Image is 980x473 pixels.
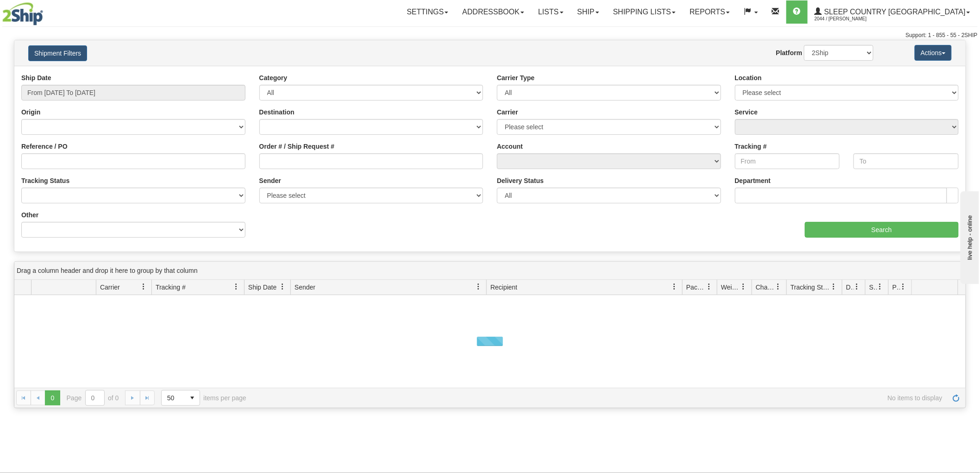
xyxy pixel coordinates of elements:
[815,14,884,24] span: 2044 / [PERSON_NAME]
[21,107,40,117] label: Origin
[400,0,455,24] a: Settings
[873,279,888,295] a: Shipment Issues filter column settings
[161,390,200,406] span: Page sizes drop down
[735,73,762,82] label: Location
[497,142,523,151] label: Account
[167,393,179,403] span: 50
[869,283,877,292] span: Shipment Issues
[822,8,966,16] span: Sleep Country [GEOGRAPHIC_DATA]
[455,0,531,24] a: Addressbook
[259,73,288,82] label: Category
[228,279,244,295] a: Tracking # filter column settings
[21,176,69,185] label: Tracking Status
[735,176,771,185] label: Department
[756,283,775,292] span: Charge
[497,73,534,82] label: Carrier Type
[735,153,840,169] input: From
[21,142,68,151] label: Reference / PO
[295,283,315,292] span: Sender
[67,390,119,406] span: Page of 0
[949,391,964,405] a: Refresh
[259,176,281,185] label: Sender
[735,107,758,117] label: Service
[275,279,290,295] a: Ship Date filter column settings
[721,283,741,292] span: Weight
[156,283,186,292] span: Tracking #
[2,32,978,39] div: Support: 1 - 855 - 55 - 2SHIP
[683,0,737,24] a: Reports
[7,8,86,15] div: live help - online
[497,107,518,117] label: Carrier
[248,283,276,292] span: Ship Date
[161,390,246,406] span: items per page
[21,73,51,82] label: Ship Date
[490,283,517,292] span: Recipient
[606,0,683,24] a: Shipping lists
[686,283,706,292] span: Packages
[808,0,977,24] a: Sleep Country [GEOGRAPHIC_DATA] 2044 / [PERSON_NAME]
[571,0,606,24] a: Ship
[259,142,335,151] label: Order # / Ship Request #
[915,45,952,61] button: Actions
[185,391,200,405] span: select
[854,153,959,169] input: To
[826,279,842,295] a: Tracking Status filter column settings
[735,142,767,151] label: Tracking #
[2,2,43,25] img: logo2044.jpg
[892,283,900,292] span: Pickup Status
[791,283,831,292] span: Tracking Status
[471,279,486,295] a: Sender filter column settings
[736,279,752,295] a: Weight filter column settings
[776,48,803,57] label: Platform
[259,394,942,402] span: No items to display
[896,279,911,295] a: Pickup Status filter column settings
[14,262,966,280] div: grid grouping header
[21,210,38,220] label: Other
[846,283,854,292] span: Delivery Status
[666,279,682,295] a: Recipient filter column settings
[771,279,786,295] a: Charge filter column settings
[531,0,570,24] a: Lists
[259,107,295,117] label: Destination
[100,283,120,292] span: Carrier
[701,279,717,295] a: Packages filter column settings
[849,279,865,295] a: Delivery Status filter column settings
[959,189,979,284] iframe: chat widget
[28,45,87,61] button: Shipment Filters
[497,176,544,185] label: Delivery Status
[45,391,60,405] span: Page 0
[136,279,151,295] a: Carrier filter column settings
[805,222,959,238] input: Search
